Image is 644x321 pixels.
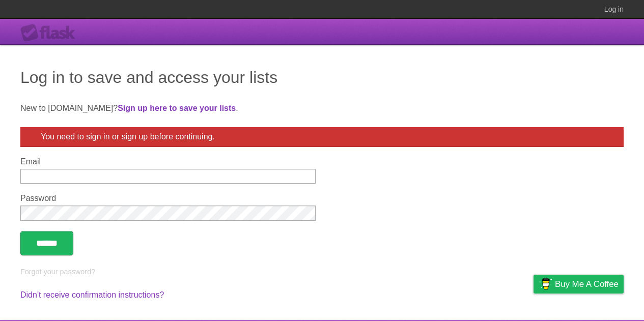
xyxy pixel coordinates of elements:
a: Sign up here to save your lists [118,104,236,112]
label: Password [20,194,316,203]
p: New to [DOMAIN_NAME]? . [20,102,624,114]
h1: Log in to save and access your lists [20,65,624,90]
div: Flask [20,24,81,42]
div: You need to sign in or sign up before continuing. [20,127,624,147]
img: Buy me a coffee [539,275,552,293]
span: Buy me a coffee [555,275,619,293]
a: Buy me a coffee [534,275,624,294]
a: Forgot your password? [20,268,95,276]
label: Email [20,157,316,166]
a: Didn't receive confirmation instructions? [20,290,164,299]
